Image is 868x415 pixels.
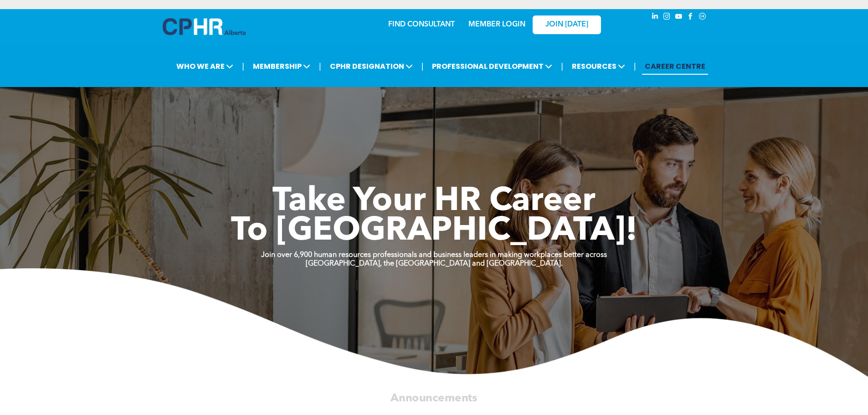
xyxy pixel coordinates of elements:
a: CAREER CENTRE [642,58,708,75]
span: PROFESSIONAL DEVELOPMENT [429,58,555,75]
li: | [634,57,636,76]
a: linkedin [650,11,660,24]
span: RESOURCES [569,58,628,75]
li: | [421,57,424,76]
strong: Join over 6,900 human resources professionals and business leaders in making workplaces better ac... [261,251,607,259]
li: | [319,57,321,76]
span: WHO WE ARE [174,58,236,75]
li: | [561,57,563,76]
span: CPHR DESIGNATION [327,58,416,75]
a: Social network [698,11,708,24]
a: MEMBER LOGIN [468,21,525,28]
img: A blue and white logo for cp alberta [163,18,246,35]
span: To [GEOGRAPHIC_DATA]! [231,215,637,248]
strong: [GEOGRAPHIC_DATA], the [GEOGRAPHIC_DATA] and [GEOGRAPHIC_DATA]. [306,260,563,267]
span: MEMBERSHIP [250,58,313,75]
span: Announcements [390,393,477,404]
a: youtube [674,11,684,24]
span: JOIN [DATE] [545,20,588,29]
li: | [242,57,244,76]
a: instagram [662,11,672,24]
span: Take Your HR Career [272,185,596,218]
a: FIND CONSULTANT [388,21,455,28]
a: facebook [686,11,696,24]
a: JOIN [DATE] [533,15,601,34]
